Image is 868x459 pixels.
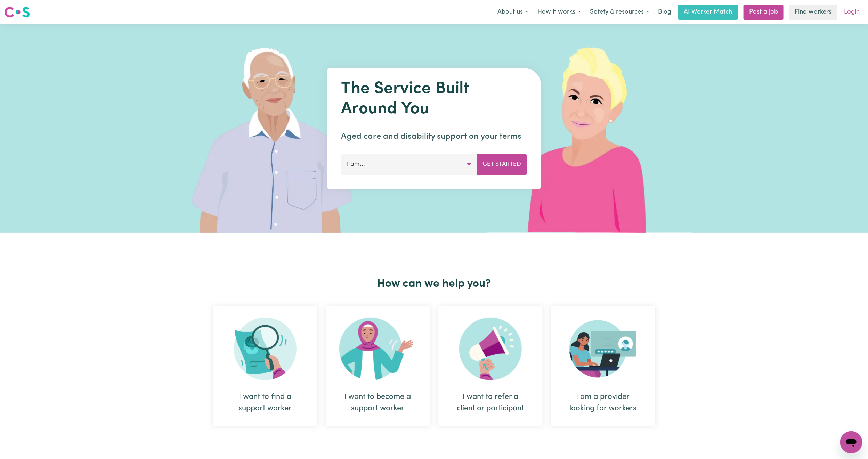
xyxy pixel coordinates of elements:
[477,154,527,175] button: Get Started
[551,306,655,426] div: I am a provider looking for workers
[4,4,30,20] a: Careseekers logo
[840,431,862,453] iframe: Button to launch messaging window, conversation in progress
[744,5,784,20] a: Post a job
[493,5,533,19] button: About us
[339,318,416,380] img: Become Worker
[678,5,738,20] a: AI Worker Match
[341,130,527,143] p: Aged care and disability support on your terms
[654,5,675,20] a: Blog
[459,318,522,380] img: Refer
[569,318,637,380] img: Provider
[341,79,527,119] h1: The Service Built Around You
[438,306,543,426] div: I want to refer a client or participant
[230,391,301,414] div: I want to find a support worker
[234,318,297,380] img: Search
[585,5,654,19] button: Safety & resources
[840,5,864,20] a: Login
[209,277,659,290] h2: How can we help you?
[533,5,585,19] button: How it works
[342,391,413,414] div: I want to become a support worker
[326,306,430,426] div: I want to become a support worker
[568,391,639,414] div: I am a provider looking for workers
[341,154,477,175] button: I am...
[213,306,317,426] div: I want to find a support worker
[455,391,526,414] div: I want to refer a client or participant
[789,5,837,20] a: Find workers
[4,6,30,18] img: Careseekers logo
